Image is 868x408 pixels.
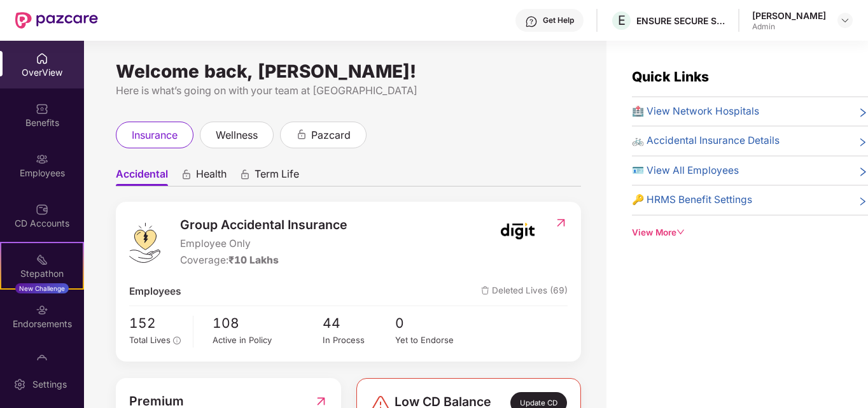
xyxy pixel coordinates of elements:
[525,15,538,28] img: svg+xml;base64,PHN2ZyBpZD0iSGVscC0zMngzMiIgeG1sbnM9Imh0dHA6Ly93d3cudzMub3JnLzIwMDAvc3ZnIiB3aWR0aD...
[213,313,322,334] span: 108
[36,52,48,65] img: svg+xml;base64,PHN2ZyBpZD0iSG9tZSIgeG1sbnM9Imh0dHA6Ly93d3cudzMub3JnLzIwMDAvc3ZnIiB3aWR0aD0iMjAiIG...
[180,236,347,251] span: Employee Only
[632,69,709,85] span: Quick Links
[632,104,759,119] span: 🏥 View Network Hospitals
[36,153,48,165] img: svg+xml;base64,PHN2ZyBpZD0iRW1wbG95ZWVzIiB4bWxucz0iaHR0cDovL3d3dy53My5vcmcvMjAwMC9zdmciIHdpZHRoPS...
[481,286,489,295] img: deleteIcon
[296,129,307,140] div: animation
[840,15,850,25] img: svg+xml;base64,PHN2ZyBpZD0iRHJvcGRvd24tMzJ4MzIiIHhtbG5zPSJodHRwOi8vd3d3LnczLm9yZy8yMDAwL3N2ZyIgd2...
[36,304,48,316] img: svg+xml;base64,PHN2ZyBpZD0iRW5kb3JzZW1lbnRzIiB4bWxucz0iaHR0cDovL3d3dy53My5vcmcvMjAwMC9zdmciIHdpZH...
[323,334,396,347] div: In Process
[29,378,71,391] div: Settings
[676,228,685,237] span: down
[116,66,581,76] div: Welcome back, [PERSON_NAME]!
[632,133,780,148] span: 🚲 Accidental Insurance Details
[129,284,181,299] span: Employees
[554,216,568,229] img: RedirectIcon
[395,313,468,334] span: 0
[36,203,48,216] img: svg+xml;base64,PHN2ZyBpZD0iQ0RfQWNjb3VudHMiIGRhdGEtbmFtZT0iQ0QgQWNjb3VudHMiIHhtbG5zPSJodHRwOi8vd3...
[632,192,752,208] span: 🔑 HRMS Benefit Settings
[213,334,322,347] div: Active in Policy
[752,22,826,32] div: Admin
[129,223,160,263] img: logo
[395,334,468,347] div: Yet to Endorse
[180,215,347,235] span: Group Accidental Insurance
[239,169,251,180] div: animation
[132,127,178,143] span: insurance
[543,15,574,25] div: Get Help
[181,169,192,180] div: animation
[858,106,868,119] span: right
[752,10,826,22] div: [PERSON_NAME]
[15,12,98,29] img: New Pazcare Logo
[494,215,542,247] img: insurerIcon
[180,253,347,268] div: Coverage:
[481,284,568,299] span: Deleted Lives (69)
[116,83,581,99] div: Here is what’s going on with your team at [GEOGRAPHIC_DATA]
[323,313,396,334] span: 44
[129,313,184,334] span: 152
[13,378,26,391] img: svg+xml;base64,PHN2ZyBpZD0iU2V0dGluZy0yMHgyMCIgeG1sbnM9Imh0dHA6Ly93d3cudzMub3JnLzIwMDAvc3ZnIiB3aW...
[618,13,626,28] span: E
[858,165,868,178] span: right
[311,127,351,143] span: pazcard
[858,195,868,208] span: right
[1,267,83,280] div: Stepathon
[173,337,181,344] span: info-circle
[36,253,48,266] img: svg+xml;base64,PHN2ZyB4bWxucz0iaHR0cDovL3d3dy53My5vcmcvMjAwMC9zdmciIHdpZHRoPSIyMSIgaGVpZ2h0PSIyMC...
[36,102,48,115] img: svg+xml;base64,PHN2ZyBpZD0iQmVuZWZpdHMiIHhtbG5zPSJodHRwOi8vd3d3LnczLm9yZy8yMDAwL3N2ZyIgd2lkdGg9Ij...
[196,167,227,186] span: Health
[216,127,258,143] span: wellness
[129,335,171,345] span: Total Lives
[36,354,48,367] img: svg+xml;base64,PHN2ZyBpZD0iTXlfT3JkZXJzIiBkYXRhLW5hbWU9Ik15IE9yZGVycyIgeG1sbnM9Imh0dHA6Ly93d3cudz...
[116,167,168,186] span: Accidental
[858,136,868,148] span: right
[636,15,725,27] div: ENSURE SECURE SERVICES PRIVATE LIMITED
[228,254,279,266] span: ₹10 Lakhs
[632,226,868,239] div: View More
[255,167,299,186] span: Term Life
[632,163,739,178] span: 🪪 View All Employees
[15,283,69,293] div: New Challenge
